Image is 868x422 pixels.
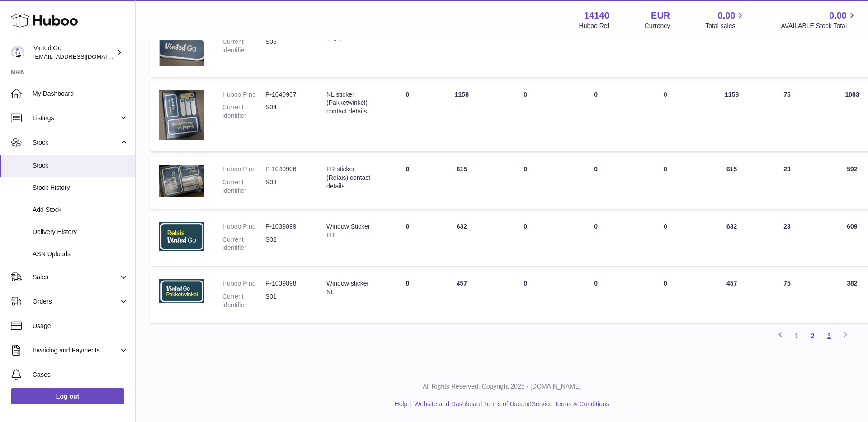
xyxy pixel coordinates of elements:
img: product image [159,24,204,65]
dt: Current identifier [222,38,265,55]
span: 0 [664,165,667,173]
dd: S04 [265,103,308,120]
dt: Current identifier [222,235,265,253]
td: 0 [562,156,630,209]
a: 0.00 AVAILABLE Stock Total [781,9,857,30]
td: 0 [489,213,562,266]
div: FR sticker (Relais) contact details [326,165,371,191]
a: Website and Dashboard Terms of Use [414,400,521,408]
a: 3 [821,328,837,344]
span: Invoicing and Payments [33,346,119,355]
td: 0 [562,81,630,151]
span: AVAILABLE Stock Total [781,22,857,30]
td: 615 [701,156,763,209]
dt: Current identifier [222,178,265,195]
span: Total sales [705,22,745,30]
dt: Huboo P no [222,279,265,288]
td: 632 [701,213,763,266]
dt: Current identifier [222,292,265,309]
a: 0.00 Total sales [705,9,745,30]
a: Log out [11,388,124,404]
a: Help [395,400,408,408]
img: product image [159,222,204,251]
dt: Current identifier [222,103,265,120]
td: 615 [434,156,489,209]
dd: S01 [265,292,308,309]
span: [EMAIL_ADDRESS][DOMAIN_NAME] [33,53,133,60]
span: Stock [33,161,128,170]
dd: S02 [265,235,308,253]
td: 1158 [701,81,763,151]
td: 0 [380,15,434,76]
span: Cases [33,370,128,379]
img: giedre.bartusyte@vinted.com [11,46,24,59]
dt: Huboo P no [222,165,265,173]
td: 0 [489,81,562,151]
td: 0 [380,213,434,266]
dd: S05 [265,38,308,55]
dd: P-1040907 [265,90,308,99]
span: 0.00 [718,9,736,22]
span: 0 [664,280,667,287]
td: 1073 [434,15,489,76]
dt: Huboo P no [222,222,265,231]
td: 0 [489,270,562,323]
td: 0 [562,270,630,323]
span: Sales [33,273,119,281]
td: 0 [562,15,630,76]
td: 0 [380,156,434,209]
td: 0 [763,15,812,76]
td: 632 [434,213,489,266]
dd: S03 [265,178,308,195]
td: 75 [763,270,812,323]
span: Listings [33,114,119,122]
td: 0 [489,156,562,209]
p: All Rights Reserved. Copyright 2025 - [DOMAIN_NAME] [143,382,861,391]
strong: 14140 [584,9,609,22]
div: Huboo Ref [579,22,609,30]
div: NL sticker (Pakketwinkel) contact details [326,90,371,116]
img: product image [159,279,204,303]
td: 23 [763,213,812,266]
div: Window sticker NL [326,279,371,296]
span: Usage [33,322,128,330]
a: 2 [805,328,821,344]
td: 0 [562,213,630,266]
td: 0 [380,270,434,323]
li: and [411,400,609,408]
td: 457 [701,270,763,323]
img: product image [159,165,204,197]
td: 0 [380,81,434,151]
dt: Huboo P no [222,90,265,99]
span: Add Stock [33,206,128,214]
td: 457 [434,270,489,323]
span: 0.00 [829,9,847,22]
span: Delivery History [33,228,128,236]
span: Orders [33,297,119,306]
strong: EUR [651,9,670,22]
div: Window Sticker FR [326,222,371,239]
dd: P-1040906 [265,165,308,173]
span: 0 [664,223,667,230]
td: 1073 [701,15,763,76]
div: Vinted Go [33,44,115,61]
td: 75 [763,81,812,151]
div: Currency [645,22,670,30]
span: 0 [664,91,667,98]
dd: P-1039898 [265,279,308,288]
span: Stock [33,138,119,147]
dd: P-1039899 [265,222,308,231]
span: My Dashboard [33,89,128,98]
span: Stock History [33,183,128,192]
img: product image [159,90,204,141]
td: 23 [763,156,812,209]
a: Service Terms & Conditions [532,400,609,408]
td: 0 [489,15,562,76]
td: 1158 [434,81,489,151]
a: 1 [788,328,805,344]
span: ASN Uploads [33,250,128,258]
